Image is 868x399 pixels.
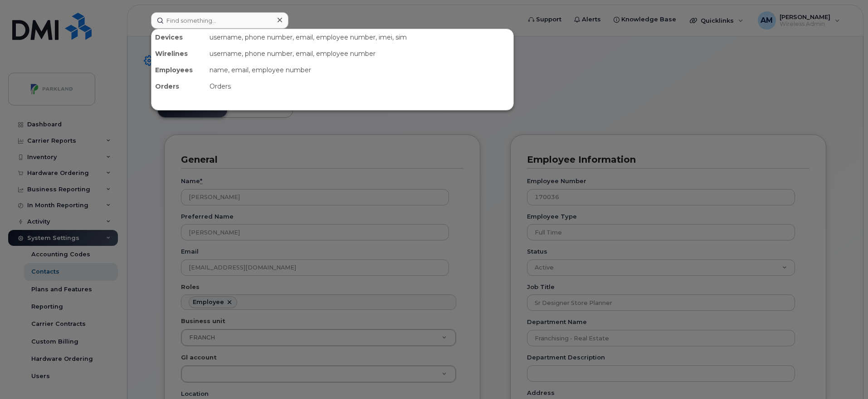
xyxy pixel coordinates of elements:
div: Orders [206,78,513,95]
div: Wirelines [151,45,206,62]
div: Orders [151,78,206,95]
div: Devices [151,29,206,45]
div: username, phone number, email, employee number [206,45,513,62]
div: Employees [151,62,206,78]
div: name, email, employee number [206,62,513,78]
div: username, phone number, email, employee number, imei, sim [206,29,513,45]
